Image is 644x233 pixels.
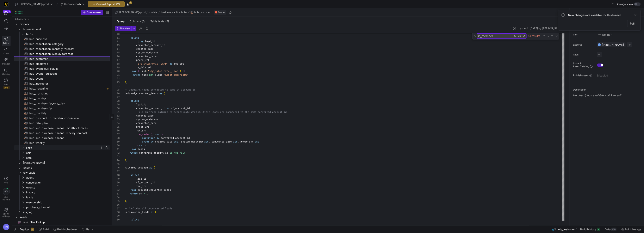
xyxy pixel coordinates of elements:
span: { [139,69,141,73]
span: where [133,73,141,76]
span: select [130,36,139,39]
div: Press SPACE to select this row. [14,51,110,56]
span: , [126,81,128,84]
span: Experts [573,43,594,46]
div: TH [598,43,601,46]
span: seeds [20,215,109,220]
span: events [26,185,109,190]
div: Press SPACE to select this row. [14,106,110,111]
span: is_deleted [136,66,151,69]
span: ( [164,92,165,95]
span: staging [23,210,109,215]
span: leads [26,195,109,200]
div: Close (Escape) [555,34,558,38]
span: , [133,55,135,58]
span: , [133,66,135,69]
a: hub_sub_purchase_channel​​​​​​​​​​ [14,135,110,140]
div: 39 [115,140,120,144]
span: hub_rate_plan​​​​​​​​​​ [29,121,105,126]
span: hub_weekly​​​​​​​​​​ [29,141,105,145]
span: ) [125,81,126,84]
span: , [133,118,135,121]
div: Press SPACE to select this row. [14,126,110,131]
span: , [133,129,135,132]
div: 38 [115,136,120,140]
button: Help [2,175,11,186]
a: hub_magazine​​​​​​​​​​ [14,86,110,91]
button: No tierNo Tier [597,32,613,37]
span: Lineage view [616,2,633,6]
button: business_vault [160,10,179,15]
div: Press SPACE to select this row. [14,91,110,96]
button: Getstarted [2,186,11,202]
div: 25M [611,228,617,231]
div: 17 [115,58,120,62]
button: 999+ [2,10,11,17]
span: hub_monthly​​​​​​​​​​ [29,111,105,116]
a: hub_event_registrant​​​​​​​​​​ [14,71,110,76]
div: 40 [115,144,120,147]
span: converted_date [211,140,232,143]
div: 32 [115,114,120,118]
div: 25 [115,88,120,92]
div: Press SPACE to select this row. [14,131,110,135]
span: , [237,140,239,143]
button: Data25M [603,226,618,233]
span: unt_id [278,110,287,114]
span: hub_event_curriculum​​​​​​​​​​ [29,66,105,71]
span: , [133,121,135,125]
button: [PERSON_NAME]-prod [14,1,54,7]
div: 13 [115,43,120,47]
a: hub_business​​​​​​​​​​ [14,36,110,41]
span: hub_sub_purchase_channel​​​​​​​​​​ [29,136,105,140]
div: Press SPACE to select this row. [14,17,110,22]
span: Point lineage [625,228,641,231]
span: Build scheduler [57,228,77,231]
span: models [149,11,157,14]
span: ( [162,133,164,136]
a: hub_instructor​​​​​​​​​​ [14,81,110,86]
span: not [149,73,154,76]
div: Press SPACE to select this row. [14,96,110,101]
span: system_modstamp [136,51,158,54]
span: Build [43,228,49,231]
span: hub_cancellation_category​​​​​​​​​​ [29,42,105,46]
div: Press SPACE to select this row. [14,155,110,160]
div: 26 [115,92,120,95]
span: ple leads are connected to the same converted_acco [206,110,278,114]
span: cancellation [26,180,109,185]
span: as [167,107,169,110]
span: , [133,47,135,51]
div: 20 [115,69,120,73]
span: hub_cancellation_monthly_forecast​​​​​​​​​​ [29,47,105,51]
img: No tier [598,33,601,36]
span: photo_url [136,58,149,62]
div: Press SPACE to select this row. [14,71,110,76]
button: Preview [115,26,131,31]
div: 29 [115,103,120,106]
span: zuora_gateway_response_codes​​​​​​ [23,225,105,229]
span: ( [151,133,152,136]
img: https://storage.googleapis.com/y42-prod-data-exchange/images/uAsz27BndGEK0hZWDFeOjoxA7jCwgK9jE472... [4,2,8,6]
span: ( [146,69,148,73]
div: Press SPACE to select this row. [14,66,110,71]
span: select [130,99,139,102]
button: Commit & push (2) [88,1,125,7]
span: models [20,22,109,27]
span: id [136,40,139,43]
span: business_vault [161,11,178,14]
a: PRsBeta [2,77,11,91]
div: Press SPACE to select this row. [14,121,110,126]
a: Code [2,46,11,56]
span: Data [605,228,611,231]
textarea: Find [477,34,513,38]
a: hub_cancellation_monthly_forecast​​​​​​​​​​ [14,46,110,51]
div: Press SPACE to select this row. [14,27,110,32]
span: hub_membership_rate_plan​​​​​​​​​​ [29,101,105,106]
button: [PERSON_NAME]-prod [114,10,147,15]
span: [PERSON_NAME] [23,160,109,165]
button: Build history [578,226,602,233]
div: 37 [115,132,120,136]
span: photo_url [240,140,253,143]
span: by [151,140,154,143]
